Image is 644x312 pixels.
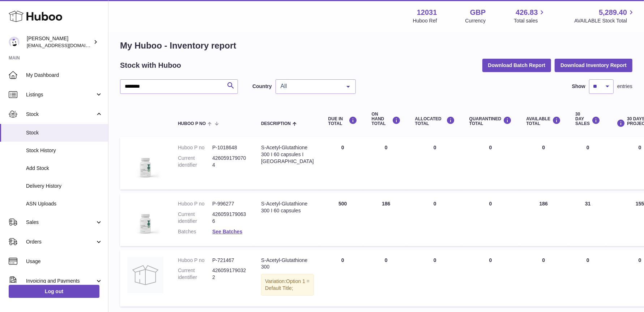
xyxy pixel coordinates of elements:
[574,8,635,24] a: 5,289.40 AVAILABLE Stock Total
[261,274,314,296] div: Variation:
[372,112,401,126] div: ON HAND Total
[212,229,242,234] a: See Batches
[519,193,568,246] td: 186
[27,35,92,49] div: [PERSON_NAME]
[9,37,20,47] img: admin@makewellforyou.com
[261,144,314,165] div: S-Acetyl-Glutathione 300 I 60 capsules I [GEOGRAPHIC_DATA]
[514,8,546,24] a: 426.83 Total sales
[465,17,486,24] div: Currency
[568,137,607,190] td: 0
[617,83,632,90] span: entries
[26,129,103,136] span: Stock
[321,250,364,307] td: 0
[279,83,341,90] span: All
[212,257,247,264] dd: P-721467
[599,8,627,17] span: 5,289.40
[9,285,99,298] a: Log out
[519,137,568,190] td: 0
[26,219,95,226] span: Sales
[469,116,512,126] div: QUARANTINED Total
[413,17,437,24] div: Huboo Ref
[470,8,486,17] strong: GBP
[26,258,103,265] span: Usage
[178,144,212,151] dt: Huboo P no
[555,59,632,72] button: Download Inventory Report
[265,278,310,291] span: Option 1 = Default Title;
[120,61,181,70] h2: Stock with Huboo
[252,83,272,90] label: Country
[572,83,585,90] label: Show
[26,238,95,245] span: Orders
[26,91,95,98] span: Listings
[328,116,357,126] div: DUE IN TOTAL
[27,42,106,48] span: [EMAIL_ADDRESS][DOMAIN_NAME]
[26,147,103,154] span: Stock History
[178,257,212,264] dt: Huboo P no
[178,155,212,169] dt: Current identifier
[516,8,538,17] span: 426.83
[26,200,103,207] span: ASN Uploads
[127,200,163,237] img: product image
[417,8,437,17] strong: 12031
[408,137,462,190] td: 0
[120,40,632,51] h1: My Huboo - Inventory report
[489,257,492,263] span: 0
[364,250,408,307] td: 0
[178,211,212,225] dt: Current identifier
[127,257,163,293] img: product image
[212,155,247,169] dd: 4260591790704
[261,257,314,271] div: S-Acetyl-Glutathione 300
[482,59,551,72] button: Download Batch Report
[212,211,247,225] dd: 4260591790636
[321,193,364,246] td: 500
[568,193,607,246] td: 31
[26,165,103,172] span: Add Stock
[26,111,95,118] span: Stock
[408,250,462,307] td: 0
[519,250,568,307] td: 0
[575,112,600,126] div: 30 DAY SALES
[212,267,247,281] dd: 4260591790322
[178,121,206,126] span: Huboo P no
[364,193,408,246] td: 186
[178,200,212,207] dt: Huboo P no
[261,200,314,214] div: S-Acetyl-Glutathione 300 I 60 capsules
[526,116,561,126] div: AVAILABLE Total
[568,250,607,307] td: 0
[364,137,408,190] td: 0
[178,267,212,281] dt: Current identifier
[26,278,95,284] span: Invoicing and Payments
[489,201,492,207] span: 0
[212,200,247,207] dd: P-996277
[26,183,103,190] span: Delivery History
[26,72,103,79] span: My Dashboard
[127,144,163,180] img: product image
[489,145,492,150] span: 0
[415,116,455,126] div: ALLOCATED Total
[408,193,462,246] td: 0
[321,137,364,190] td: 0
[212,144,247,151] dd: P-1018648
[514,17,546,24] span: Total sales
[178,228,212,235] dt: Batches
[574,17,635,24] span: AVAILABLE Stock Total
[261,121,291,126] span: Description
